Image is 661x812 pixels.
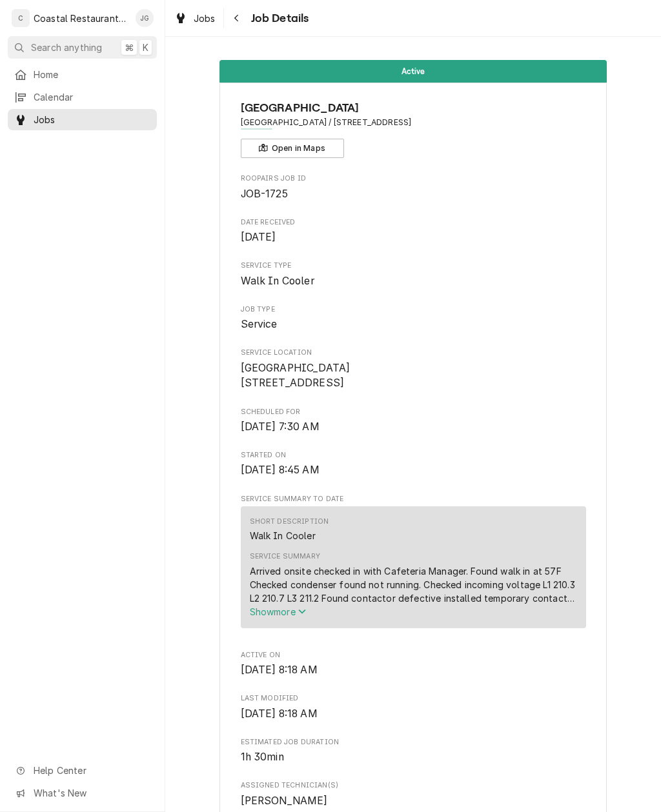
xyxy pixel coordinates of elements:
div: Service Summary [241,506,586,634]
span: [DATE] 8:18 AM [241,708,318,720]
span: [DATE] 8:45 AM [241,464,320,476]
a: Home [8,64,157,85]
div: Date Received [241,217,586,245]
span: Scheduled For [241,407,586,417]
span: Calendar [34,90,150,104]
div: Arrived onsite checked in with Cafeteria Manager. Found walk in at 57F Checked condenser found no... [250,564,577,605]
div: Service Summary To Date [241,494,586,635]
span: [DATE] 8:18 AM [241,664,318,676]
span: Walk In Cooler [241,275,314,287]
span: K [143,41,148,54]
button: Search anything⌘K [8,36,157,59]
span: Job Type [241,304,586,315]
span: Home [34,68,150,81]
div: Walk In Cooler [250,529,316,542]
span: Show more [250,606,307,617]
span: Service Location [241,361,586,391]
span: [DATE] [241,231,276,243]
span: Service [241,318,278,330]
span: 1h 30min [241,751,284,763]
span: Roopairs Job ID [241,173,586,184]
span: [DATE] 7:30 AM [241,421,320,433]
div: Estimated Job Duration [241,737,586,765]
div: JG [136,9,154,27]
span: Service Type [241,261,586,271]
span: Scheduled For [241,419,586,435]
a: Go to What's New [8,782,157,804]
span: Roopairs Job ID [241,186,586,202]
span: Jobs [194,12,216,25]
span: Address [241,117,586,128]
span: ⌘ [125,41,134,54]
span: Assigned Technician(s) [241,793,586,809]
a: Jobs [169,8,221,29]
span: [PERSON_NAME] [241,795,328,807]
span: Service Location [241,348,586,358]
button: Open in Maps [241,139,344,158]
div: Service Summary [250,551,320,562]
button: Navigate back [227,8,247,28]
div: Job Type [241,304,586,332]
button: Showmore [250,605,577,619]
a: Calendar [8,86,157,108]
span: Date Received [241,217,586,228]
span: Estimated Job Duration [241,749,586,765]
div: Coastal Restaurant Repair [34,12,128,25]
span: [GEOGRAPHIC_DATA] [STREET_ADDRESS] [241,362,351,390]
span: Job Details [247,10,309,27]
div: Scheduled For [241,407,586,435]
div: Last Modified [241,693,586,721]
span: Search anything [31,41,102,54]
div: Service Type [241,261,586,288]
span: Jobs [34,113,150,126]
span: Service Summary To Date [241,494,586,504]
span: Date Received [241,230,586,245]
div: C [12,9,30,27]
span: Active [402,67,425,75]
div: James Gatton's Avatar [136,9,154,27]
div: Roopairs Job ID [241,173,586,201]
div: Service Location [241,348,586,391]
span: Job Type [241,317,586,332]
div: Client Information [241,99,586,158]
span: Started On [241,462,586,478]
div: Short Description [250,517,329,527]
span: JOB-1725 [241,188,288,200]
span: Name [241,99,586,117]
span: Assigned Technician(s) [241,780,586,791]
div: Assigned Technician(s) [241,780,586,808]
span: What's New [34,786,149,800]
span: Active On [241,650,586,660]
span: Last Modified [241,706,586,722]
span: Help Center [34,764,149,777]
span: Service Type [241,273,586,289]
div: Status [219,60,607,83]
span: Estimated Job Duration [241,737,586,748]
a: Go to Help Center [8,760,157,781]
span: Active On [241,662,586,678]
span: Last Modified [241,693,586,704]
div: Started On [241,450,586,478]
span: Started On [241,450,586,460]
div: Active On [241,650,586,678]
a: Jobs [8,109,157,130]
